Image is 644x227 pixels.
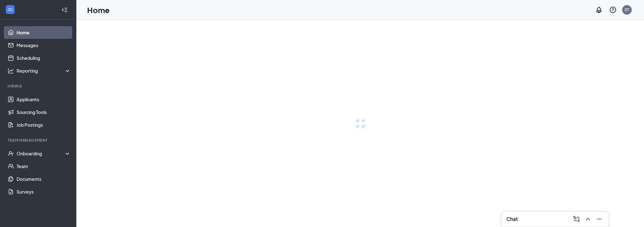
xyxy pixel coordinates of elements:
[17,173,71,185] a: Documents
[8,150,14,157] svg: UserCheck
[17,67,71,74] div: Reporting
[8,138,70,143] div: Team Management
[17,160,71,173] a: Team
[17,106,71,118] a: Sourcing Tools
[17,93,71,106] a: Applicants
[572,215,580,223] svg: ComposeMessage
[17,26,71,39] a: Home
[17,185,71,198] a: Surveys
[87,4,110,15] h1: Home
[17,39,71,52] a: Messages
[584,215,592,223] svg: ChevronUp
[506,216,518,223] h3: Chat
[8,83,70,89] div: Hiring
[595,215,603,223] svg: Minimize
[595,6,603,14] svg: Notifications
[625,7,629,12] div: ST
[7,6,13,13] svg: WorkstreamLogo
[571,214,581,224] button: ComposeMessage
[17,150,71,157] div: Onboarding
[8,67,14,74] svg: Analysis
[17,118,71,131] a: Job Postings
[17,52,71,64] a: Scheduling
[61,7,68,13] svg: Collapse
[593,214,604,224] button: Minimize
[582,214,592,224] button: ChevronUp
[609,6,617,14] svg: QuestionInfo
